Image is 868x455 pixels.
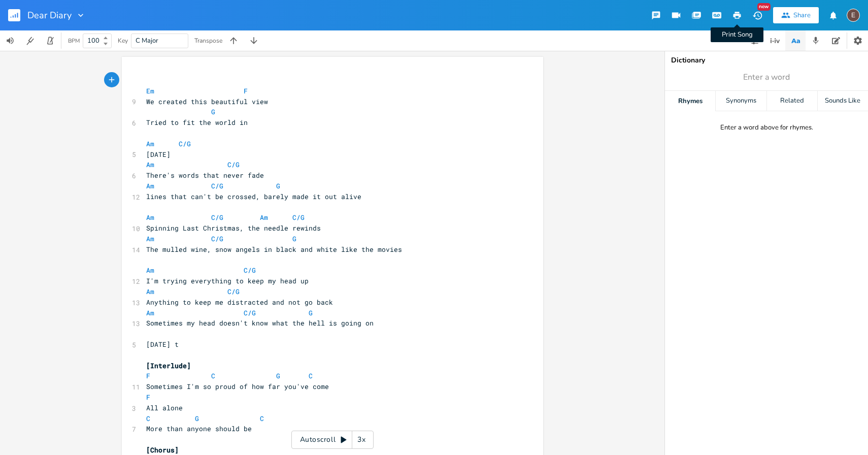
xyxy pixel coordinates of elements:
span: G [211,107,215,116]
div: Enter a word above for rhymes. [720,123,813,132]
span: C/G [211,181,223,190]
span: Am [146,266,154,275]
button: New [747,6,767,24]
span: The mulled wine, snow angels in black and white like the movies [146,245,402,254]
div: Share [793,11,811,20]
span: Am [146,287,154,296]
span: C/G [179,139,191,148]
span: C/G [292,213,305,222]
span: F [146,393,150,402]
button: Print Song [727,6,747,24]
div: Sounds Like [818,91,868,111]
div: Dictionary [671,57,862,64]
div: Transpose [194,38,222,44]
div: BPM [68,38,80,44]
span: lines that can't be crossed, barely made it out alive [146,192,361,201]
span: Am [146,213,154,222]
span: C [211,371,215,380]
span: Anything to keep me distracted and not go back [146,298,333,307]
div: 3x [352,431,371,449]
span: C/G [244,266,256,275]
span: C [146,414,150,423]
span: Enter a word [743,72,790,83]
span: All alone [146,403,183,412]
span: Tried to fit the world in [146,118,248,127]
span: Sometimes I'm so proud of how far you've come [146,382,329,391]
span: G [195,414,199,423]
span: Am [146,234,154,243]
span: [DATE] t [146,340,179,349]
span: C [260,414,264,423]
span: Am [260,213,268,222]
span: Am [146,160,154,169]
div: Autoscroll [291,431,374,449]
span: Am [146,181,154,190]
div: New [757,3,771,11]
div: edward [847,9,860,22]
span: G [309,308,313,317]
span: We created this beautiful view [146,97,268,106]
div: Related [767,91,817,111]
span: Am [146,139,154,148]
span: C Major [136,36,158,45]
div: Synonyms [716,91,766,111]
span: Em [146,86,154,95]
span: C/G [227,160,240,169]
span: C [309,371,313,380]
button: E [847,4,860,27]
span: [DATE] [146,150,171,159]
span: F [244,86,248,95]
span: G [276,181,280,190]
span: [Interlude] [146,361,191,370]
span: Sometimes my head doesn't know what the hell is going on [146,318,374,328]
button: Share [773,7,819,23]
span: Am [146,308,154,317]
span: Spinning Last Christmas, the needle rewinds [146,223,321,233]
span: C/G [211,234,223,243]
span: G [292,234,296,243]
span: There's words that never fade [146,171,264,180]
span: Dear Diary [27,11,72,20]
span: G [276,371,280,380]
span: More than anyone should be [146,424,252,433]
span: C/G [211,213,223,222]
span: I'm trying everything to keep my head up [146,276,309,285]
span: C/G [227,287,240,296]
span: F [146,371,150,380]
span: [Chorus] [146,445,179,454]
div: Key [118,38,128,44]
div: Rhymes [665,91,715,111]
span: C/G [244,308,256,317]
